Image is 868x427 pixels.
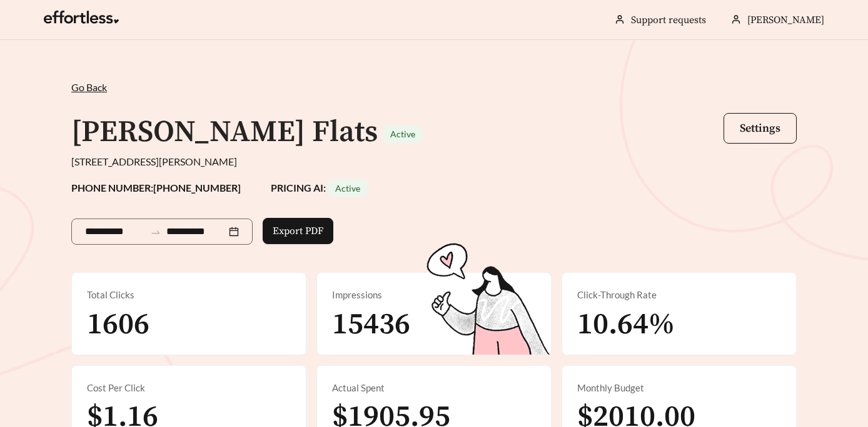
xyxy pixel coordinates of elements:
[747,14,824,26] span: [PERSON_NAME]
[577,306,675,343] span: 10.64%
[577,381,781,395] div: Monthly Budget
[332,288,536,302] div: Impressions
[577,288,781,302] div: Click-Through Rate
[71,154,797,169] div: [STREET_ADDRESS][PERSON_NAME]
[273,223,323,238] span: Export PDF
[740,121,780,135] span: Settings
[332,381,536,395] div: Actual Spent
[263,218,333,244] button: Export PDF
[87,288,291,302] div: Total Clicks
[71,182,241,194] strong: PHONE NUMBER: [PHONE_NUMBER]
[71,114,378,151] h1: [PERSON_NAME] Flats
[71,81,107,93] span: Go Back
[390,129,415,139] span: Active
[631,14,706,26] a: Support requests
[271,182,368,194] strong: PRICING AI:
[150,227,161,238] span: swap-right
[87,306,149,343] span: 1606
[335,183,360,194] span: Active
[724,113,797,144] button: Settings
[87,381,291,395] div: Cost Per Click
[332,306,410,343] span: 15436
[150,226,161,237] span: to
